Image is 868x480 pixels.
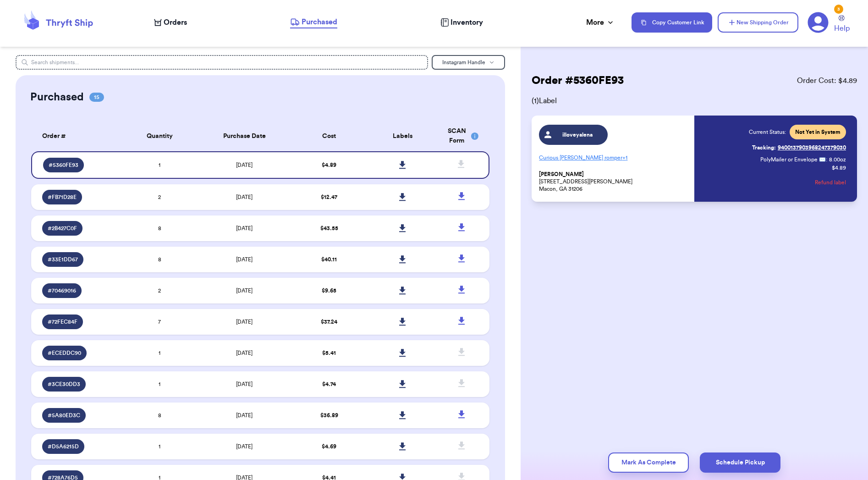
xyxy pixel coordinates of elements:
span: Purchased [302,17,337,28]
span: # 70469016 [48,287,76,294]
p: $ 4.89 [832,164,846,171]
button: Refund label [815,172,846,193]
span: 7 [158,319,161,325]
span: 15 [89,93,104,102]
span: $ 43.55 [320,226,338,231]
a: 3 [808,12,829,33]
span: 1 [159,381,160,387]
span: $ 40.11 [321,257,337,262]
span: # D5A6215D [48,443,79,450]
span: $ 9.65 [322,288,336,293]
span: # 3CE30DD3 [48,381,80,388]
button: Instagram Handle [432,55,505,70]
span: 8 [158,257,161,262]
span: # ECEDDC90 [48,349,81,357]
a: Tracking:9400137903968247379030 [752,140,846,155]
button: Mark As Complete [608,452,689,473]
span: 1 [159,444,160,449]
a: Help [834,15,850,34]
span: $ 36.89 [320,413,338,418]
span: Orders [164,17,187,28]
h2: Purchased [30,90,84,105]
span: [DATE] [236,413,253,418]
a: Orders [154,17,187,28]
span: [DATE] [236,226,253,231]
span: $ 4.74 [322,381,336,387]
span: [DATE] [236,162,253,168]
a: Purchased [290,17,337,28]
span: $ 37.24 [321,319,337,325]
p: Curious [PERSON_NAME] romper [539,150,689,165]
span: illoveyalena [556,131,599,138]
span: # 33E1DD67 [48,256,78,263]
span: Current Status: [749,128,786,136]
span: : [826,156,827,163]
span: 8.00 oz [829,156,846,163]
span: [DATE] [236,350,253,356]
span: Inventory [450,17,483,28]
span: [DATE] [236,381,253,387]
span: ( 1 ) Label [532,95,857,106]
span: $ 4.69 [322,444,336,449]
span: [DATE] [236,194,253,200]
span: # 5360FE93 [49,161,78,169]
th: Order # [31,121,123,151]
input: Search shipments... [16,55,428,70]
span: # FB71D28E [48,193,77,201]
span: # 72FEC84F [48,318,77,326]
span: [DATE] [236,444,253,449]
span: [PERSON_NAME] [539,171,584,178]
span: PolyMailer or Envelope ✉️ [760,157,826,162]
th: Purchase Date [196,121,292,151]
th: Cost [292,121,366,151]
span: 1 [159,350,160,356]
button: New Shipping Order [718,12,798,33]
span: [DATE] [236,257,253,262]
span: # 5A80ED3C [48,412,80,419]
span: 2 [158,194,161,200]
span: + 1 [622,155,627,160]
a: Inventory [440,17,483,28]
th: Quantity [123,121,196,151]
h2: Order # 5360FE93 [532,73,624,88]
button: Schedule Pickup [700,452,780,473]
span: [DATE] [236,319,253,325]
div: SCAN Form [445,127,478,146]
th: Labels [366,121,439,151]
span: $ 12.47 [321,194,337,200]
button: Copy Customer Link [632,12,712,33]
span: $ 4.89 [322,162,336,168]
span: Instagram Handle [442,60,485,65]
p: [STREET_ADDRESS][PERSON_NAME] Macon, GA 31206 [539,171,689,193]
span: $ 5.41 [322,350,336,356]
span: Help [834,23,850,34]
div: 3 [834,5,843,14]
span: # 2B427C0F [48,225,77,232]
div: More [586,17,615,28]
span: 8 [158,226,161,231]
span: 2 [158,288,161,293]
span: Tracking: [752,144,776,151]
span: 8 [158,413,161,418]
span: [DATE] [236,288,253,293]
span: Not Yet in System [795,128,841,136]
span: 1 [159,162,160,168]
span: Order Cost: $ 4.89 [797,75,857,86]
